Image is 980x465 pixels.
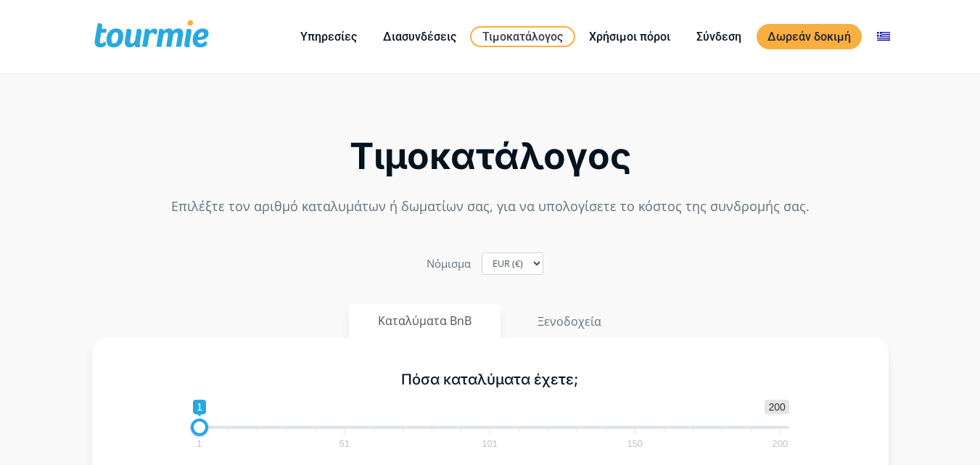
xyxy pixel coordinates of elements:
span: 150 [625,440,645,447]
label: Nόμισμα [427,254,471,273]
a: Αλλαγή σε [866,28,901,46]
button: Καταλύματα BnB [349,304,501,338]
a: Δωρεάν δοκιμή [757,24,862,49]
a: Υπηρεσίες [289,28,368,46]
h5: Πόσα καταλύματα έχετε; [191,371,789,389]
h2: Τιμοκατάλογος [92,139,889,173]
span: 200 [765,400,788,414]
p: Επιλέξτε τον αριθμό καταλυμάτων ή δωματίων σας, για να υπολογίσετε το κόστος της συνδρομής σας. [92,197,889,216]
a: Τιμοκατάλογος [470,26,575,47]
button: Ξενοδοχεία [508,304,631,339]
span: 1 [193,400,206,414]
span: 1 [194,440,204,447]
span: 51 [337,440,352,447]
span: 200 [770,440,791,447]
a: Χρήσιμοι πόροι [578,28,681,46]
a: Διασυνδέσεις [372,28,467,46]
span: 101 [479,440,500,447]
a: Σύνδεση [685,28,752,46]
